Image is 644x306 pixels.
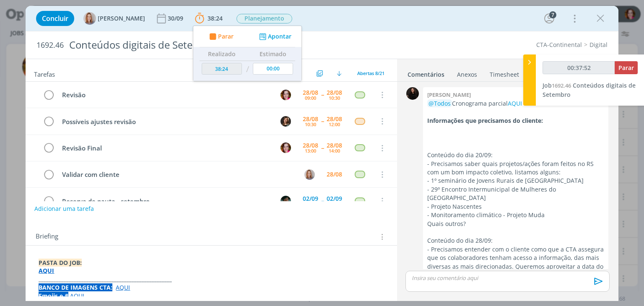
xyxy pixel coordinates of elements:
[489,67,519,79] a: Timesheet
[427,245,604,305] p: - Precisamos entender com o cliente como que a CTA assegura que os colaboradores tenham acesso a ...
[58,169,296,180] div: Validar com cliente
[427,236,604,245] p: Conteúdo do dia 28/09:
[329,96,340,100] div: 10:30
[257,32,292,41] button: Apontar
[303,143,318,148] div: 28/08
[427,99,604,108] p: Cronograma parcial
[236,13,293,24] button: Planejamento
[327,196,342,202] div: 02/09
[39,275,172,283] strong: _____________________________________________________
[58,117,273,127] div: Possíveis ajustes revisão
[200,47,244,61] th: Realizado
[427,220,604,228] p: Quais outros?
[280,115,292,127] button: L
[304,168,316,181] button: A
[427,151,604,159] p: Conteúdo do dia 20/09:
[327,116,342,122] div: 28/08
[303,116,318,122] div: 28/08
[321,92,324,98] span: --
[329,122,340,127] div: 12:00
[36,11,74,26] button: Concluir
[428,99,451,107] span: @Todos
[407,67,445,79] a: Comentários
[321,118,324,124] span: --
[321,198,324,204] span: --
[42,15,68,22] span: Concluir
[427,91,471,99] b: [PERSON_NAME]
[304,169,315,180] img: A
[280,196,291,206] img: K
[218,34,234,39] span: Parar
[549,11,556,18] div: 7
[303,196,318,202] div: 02/09
[427,117,543,124] strong: Informações que precisamos do cliente:
[337,71,342,76] img: arrow-down.svg
[39,283,112,291] strong: BANCO DE IMAGENS CTA:
[36,41,64,50] span: 1692.46
[552,82,571,89] span: 1692.46
[39,267,54,275] a: AQUI
[327,143,342,148] div: 28/08
[193,12,225,25] button: 38:24
[34,68,55,78] span: Tarefas
[236,14,292,23] span: Planejamento
[39,259,82,267] strong: PASTA DO JOB:
[280,143,291,153] img: B
[39,292,68,300] strong: Emojis e #
[34,201,94,216] button: Adicionar uma tarefa
[26,6,618,301] div: dialog
[427,211,604,219] p: - Monitoramento climático - Projeto Muda
[303,90,318,96] div: 28/08
[305,122,316,127] div: 10:30
[70,292,84,300] a: AQUI
[280,90,291,100] img: B
[98,16,145,21] span: [PERSON_NAME]
[207,32,234,41] button: Parar
[427,202,604,211] p: - Projeto Nascentes
[305,148,316,153] div: 13:00
[280,194,292,207] button: K
[208,14,223,22] span: 38:24
[168,16,185,21] div: 30/09
[427,160,604,177] p: - Precisamos saber quais projetos/ações foram feitos no RS com um bom impacto coletivo, listamos ...
[36,231,58,242] span: Briefing
[589,41,608,49] a: Digital
[615,61,638,74] button: Parar
[618,64,634,72] span: Parar
[536,41,582,49] a: CTA-Continental
[116,283,130,291] a: AQUI
[321,145,324,151] span: --
[427,176,604,185] p: - 1º seminário de Jovens Rurais de [GEOGRAPHIC_DATA]
[543,81,636,99] span: Conteúdos digitais de Setembro
[543,12,556,25] button: 7
[406,87,419,100] img: S
[58,143,273,153] div: Revisão Final
[508,99,522,107] a: AQUI
[357,70,384,76] span: Abertas 8/21
[65,35,366,55] div: Conteúdos digitais de Setembro
[280,88,292,101] button: B
[251,47,296,61] th: Estimado
[327,171,342,177] div: 28/08
[305,96,316,100] div: 09:00
[329,148,340,153] div: 14:00
[83,12,96,25] img: A
[83,12,145,25] button: A[PERSON_NAME]
[457,70,477,79] div: Anexos
[543,81,636,99] a: Job1692.46Conteúdos digitais de Setembro
[244,61,251,78] td: /
[58,196,273,207] div: Reserva de pauta - setembro
[280,116,291,127] img: L
[327,90,342,96] div: 28/08
[427,185,604,202] p: - 29º Encontro Intermunicipal de Mulheres do [GEOGRAPHIC_DATA]
[280,142,292,154] button: B
[193,26,302,81] ul: 38:24
[58,90,273,100] div: Revisão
